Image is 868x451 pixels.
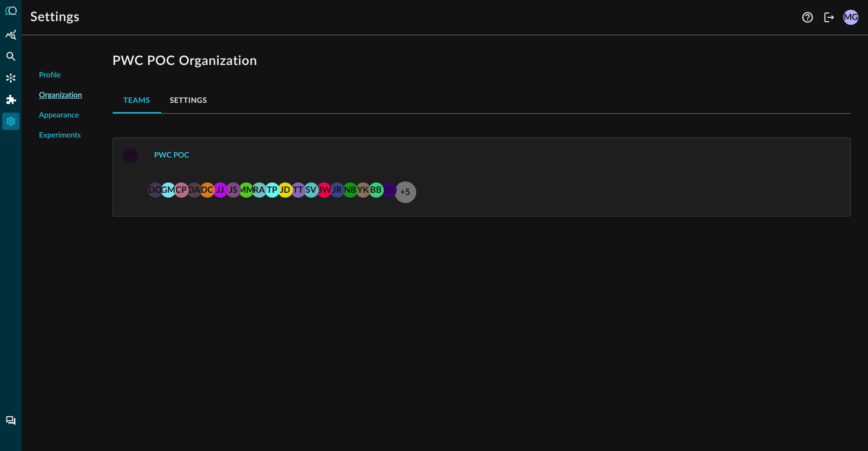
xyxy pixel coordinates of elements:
[278,181,293,197] span: jack.dukes@pwc.com
[291,181,306,197] span: trevor.ticknor@pwc.com
[39,130,81,141] span: Experiments
[113,53,851,70] h1: PWC POC Organization
[174,181,189,197] span: chris.p.oconnor@pwc.com
[356,181,371,197] span: yousef.k.sherian@pwc.com
[252,182,267,198] div: RA
[265,181,280,197] span: tyrone.p.wheeler@pwc.com
[187,181,202,197] span: david.a.dominguez@pwc.com
[317,181,332,197] span: brian.way+pwc@secdataops.com
[200,182,215,198] div: DC
[317,182,332,198] div: BW
[226,181,241,197] span: jeff.stone@pwc.com
[226,182,241,198] div: JS
[343,182,358,198] div: NB
[278,182,293,198] div: JD
[148,147,196,164] button: PWC POC
[2,48,19,65] div: Federated Search
[820,9,838,26] button: Logout
[123,148,138,163] div: PP
[148,181,163,197] span: david.owusu@pwc.com
[799,9,816,26] button: Help
[39,90,82,101] span: Organization
[2,113,19,130] div: Settings
[113,87,161,113] button: Teams
[356,182,371,198] div: YK
[394,181,416,203] div: +5
[213,182,228,198] div: JJ
[2,412,19,429] div: Chat
[2,69,19,87] div: Connectors
[382,182,397,198] div: SS
[239,181,254,197] span: melvin.mt.thomas@pwc.com
[161,182,176,198] div: GM
[39,70,61,81] span: Profile
[304,182,319,198] div: SV
[174,182,189,198] div: CP
[148,182,163,198] div: DO
[161,87,216,113] button: Settings
[265,182,280,198] div: TP
[369,182,384,198] div: BB
[3,91,20,108] div: Addons
[330,181,345,197] span: jon.rau+pwc@secdataops.com
[187,182,202,198] div: DA
[843,10,858,25] div: MG
[252,181,267,197] span: rasheed.a.wright@pwc.com
[343,181,358,197] span: Neal Bridges
[2,26,19,43] div: Summary Insights
[239,182,254,198] div: MM
[330,182,345,198] div: JR
[39,110,79,121] span: Appearance
[382,181,397,197] span: shreya.s.tope@pwc.com
[291,182,306,198] div: TT
[30,9,80,26] h1: Settings
[369,181,384,197] span: balaji.b.kannan@pwc.com
[161,181,176,197] span: gomathy.malasubramanyam@pwc.com
[200,181,215,197] span: david.coel@pwc.com
[304,181,319,197] span: sagar.velma@pwc.com
[213,181,228,197] span: jason.jakary@pwc.com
